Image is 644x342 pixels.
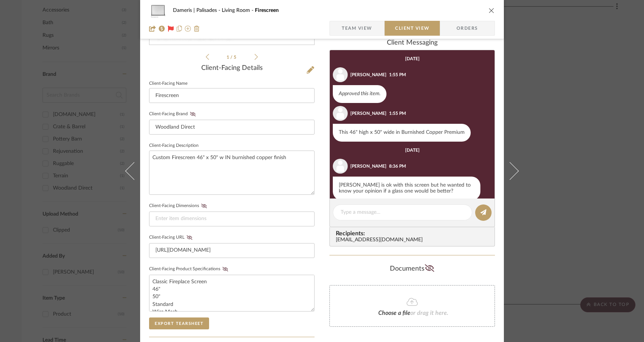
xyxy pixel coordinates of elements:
div: [EMAIL_ADDRESS][DOMAIN_NAME] [336,237,492,243]
span: Client View [395,21,429,36]
label: Client-Facing Name [149,82,187,85]
div: [PERSON_NAME] is ok with this screen but he wanted to know your opinion if a glass one would be b... [333,177,480,200]
button: close [488,7,495,14]
span: 1 [227,55,230,59]
button: Export Tearsheet [149,317,209,329]
span: Team View [342,21,372,36]
div: Approved this item. [333,85,386,103]
div: Client-Facing Details [149,64,315,72]
label: Client-Facing Brand [149,112,198,117]
div: [PERSON_NAME] [350,163,386,170]
span: Living Room [222,8,255,13]
div: 1:55 PM [389,110,406,117]
div: Documents [329,263,495,275]
label: Client-Facing Description [149,144,199,148]
span: Firescreen [255,8,279,13]
div: client Messaging [329,39,495,47]
img: user_avatar.png [333,67,348,82]
input: Enter Client-Facing Brand [149,120,315,135]
label: Client-Facing Dimensions [149,203,209,209]
span: Orders [448,21,486,36]
img: user_avatar.png [333,159,348,174]
div: [DATE] [405,148,420,153]
button: Client-Facing Brand [188,112,198,117]
div: 8:36 PM [389,163,406,170]
button: Client-Facing URL [184,235,195,240]
button: Client-Facing Product Specifications [220,267,230,272]
div: [DATE] [405,56,420,61]
div: This 46" high x 50" wide in Burnished Copper Premium [333,124,471,142]
span: Dameris | Palisades [173,8,222,13]
button: Client-Facing Dimensions [199,203,209,209]
img: user_avatar.png [333,106,348,121]
input: Enter item dimensions [149,212,315,226]
span: 5 [234,55,237,59]
span: / [230,55,234,59]
img: aa605241-8a06-43f9-90d4-499dacf21f45_48x40.jpg [149,3,167,18]
span: Choose a file [378,310,410,316]
div: [PERSON_NAME] [350,71,386,78]
input: Enter item URL [149,243,315,258]
span: or drag it here. [410,310,448,316]
div: [PERSON_NAME] [350,110,386,117]
img: Remove from project [194,26,200,32]
label: Client-Facing Product Specifications [149,267,230,272]
input: Enter Client-Facing Item Name [149,88,315,103]
label: Client-Facing URL [149,235,195,240]
span: Recipients: [336,230,492,237]
div: 1:55 PM [389,71,406,78]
